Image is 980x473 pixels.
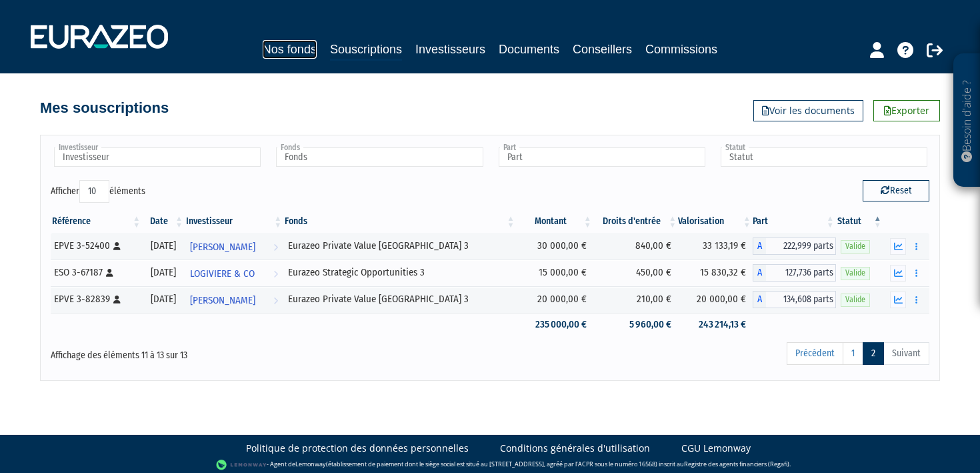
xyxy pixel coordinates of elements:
[147,239,180,253] div: [DATE]
[873,100,940,121] a: Exporter
[31,25,168,49] img: 1732889491-logotype_eurazeo_blanc_rvb.png
[841,240,870,253] span: Valide
[190,262,255,286] span: LOGIVIERE & CO
[13,458,967,472] div: - Agent de (établissement de paiement dont le siège social est situé au [STREET_ADDRESS], agréé p...
[753,100,863,121] a: Voir les documents
[593,260,678,286] td: 450,00 €
[54,266,137,280] div: ESO 3-67187
[54,239,137,253] div: EPVE 3-52400
[185,233,283,260] a: [PERSON_NAME]
[678,286,753,313] td: 20 000,00 €
[593,233,678,260] td: 840,00 €
[51,180,145,203] label: Afficher éléments
[593,313,678,336] td: 5 960,00 €
[40,100,169,116] h4: Mes souscriptions
[273,288,278,313] i: Voir l'investisseur
[684,460,789,468] a: Registre des agents financiers (Regafi)
[113,242,121,250] i: [Français] Personne physique
[753,264,836,282] div: A - Eurazeo Strategic Opportunities 3
[573,40,632,59] a: Conseillers
[863,180,929,201] button: Reset
[841,294,870,306] span: Valide
[295,460,326,468] a: Lemonway
[753,210,836,233] th: Part: activer pour trier la colonne par ordre croissant
[517,260,593,286] td: 15 000,00 €
[959,61,975,181] p: Besoin d'aide ?
[517,210,593,233] th: Montant: activer pour trier la colonne par ordre croissant
[283,210,516,233] th: Fonds: activer pour trier la colonne par ordre croissant
[106,269,113,277] i: [Français] Personne physique
[273,235,278,260] i: Voir l'investisseur
[836,210,883,233] th: Statut : activer pour trier la colonne par ordre d&eacute;croissant
[766,238,836,255] span: 222,999 parts
[681,442,751,455] a: CGU Lemonway
[185,260,283,286] a: LOGIVIERE & CO
[678,210,753,233] th: Valorisation: activer pour trier la colonne par ordre croissant
[766,291,836,308] span: 134,608 parts
[142,210,185,233] th: Date: activer pour trier la colonne par ordre croissant
[54,292,137,306] div: EPVE 3-82839
[843,342,863,365] a: 1
[593,210,678,233] th: Droits d'entrée: activer pour trier la colonne par ordre croissant
[185,286,283,313] a: [PERSON_NAME]
[216,458,267,472] img: logo-lemonway.png
[288,239,511,253] div: Eurazeo Private Value [GEOGRAPHIC_DATA] 3
[841,267,870,280] span: Valide
[113,296,121,304] i: [Français] Personne physique
[79,180,109,203] select: Afficheréléments
[645,40,717,59] a: Commissions
[499,40,559,59] a: Documents
[330,40,402,61] a: Souscriptions
[787,342,843,365] a: Précédent
[753,291,766,308] span: A
[678,260,753,286] td: 15 830,32 €
[190,235,255,260] span: [PERSON_NAME]
[246,442,469,455] a: Politique de protection des données personnelles
[517,313,593,336] td: 235 000,00 €
[517,286,593,313] td: 20 000,00 €
[147,292,180,306] div: [DATE]
[190,288,255,313] span: [PERSON_NAME]
[678,313,753,336] td: 243 214,13 €
[753,291,836,308] div: A - Eurazeo Private Value Europe 3
[500,442,650,455] a: Conditions générales d'utilisation
[753,238,836,255] div: A - Eurazeo Private Value Europe 3
[753,238,766,255] span: A
[288,266,511,280] div: Eurazeo Strategic Opportunities 3
[863,342,884,365] a: 2
[766,264,836,282] span: 127,736 parts
[678,233,753,260] td: 33 133,19 €
[263,40,317,59] a: Nos fonds
[517,233,593,260] td: 30 000,00 €
[753,264,766,282] span: A
[185,210,283,233] th: Investisseur: activer pour trier la colonne par ordre croissant
[415,40,485,59] a: Investisseurs
[147,266,180,280] div: [DATE]
[288,292,511,306] div: Eurazeo Private Value [GEOGRAPHIC_DATA] 3
[51,341,405,362] div: Affichage des éléments 11 à 13 sur 13
[593,286,678,313] td: 210,00 €
[273,262,278,286] i: Voir l'investisseur
[51,210,142,233] th: Référence : activer pour trier la colonne par ordre croissant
